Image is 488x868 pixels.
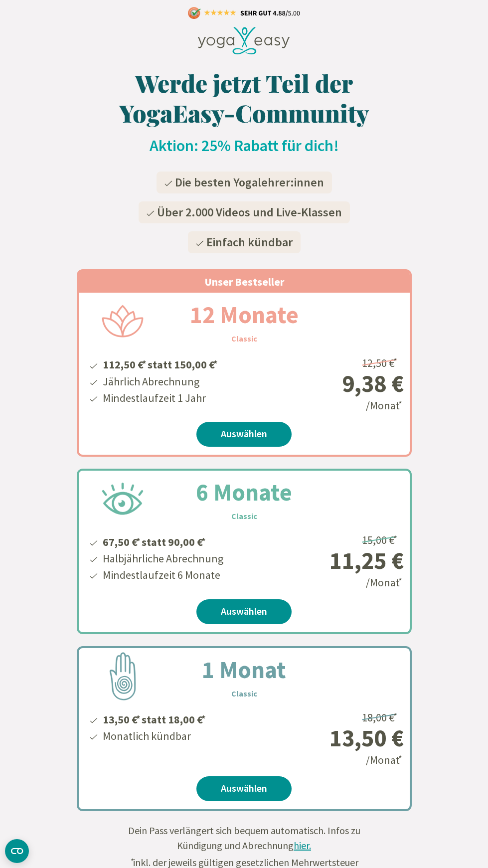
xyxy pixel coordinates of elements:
[101,373,219,390] li: Jährlich Abrechnung
[178,652,310,688] h2: 1 Monat
[231,688,257,699] h3: Classic
[77,68,412,128] h1: Werde jetzt Teil der YogaEasy-Community
[101,550,223,567] li: Halbjährliche Abrechnung
[206,234,293,250] span: Einfach kündbar
[294,839,311,852] span: hier.
[101,532,223,550] li: 67,50 € statt 90,00 €
[101,567,223,583] li: Mindestlaufzeit 6 Monate
[5,839,29,863] button: CMP-Widget öffnen
[284,548,404,572] div: 11,25 €
[284,352,404,414] div: /Monat
[231,333,257,345] h3: Classic
[101,390,219,406] li: Mindestlaufzeit 1 Jahr
[175,174,324,190] span: Die besten Yogalehrer:innen
[284,707,404,769] div: /Monat
[101,728,207,744] li: Monatlich kündbar
[362,356,399,370] span: 12,50 €
[196,776,292,801] a: Auswählen
[284,726,404,750] div: 13,50 €
[101,709,207,728] li: 13,50 € statt 18,00 €
[284,371,404,395] div: 9,38 €
[284,530,404,591] div: /Monat
[231,510,257,522] h3: Classic
[157,204,342,220] span: Über 2.000 Videos und Live-Klassen
[204,275,284,289] span: Unser Bestseller
[196,599,292,624] a: Auswählen
[196,422,292,447] a: Auswählen
[101,354,219,373] li: 112,50 € statt 150,00 €
[362,710,399,724] span: 18,00 €
[172,474,316,510] h2: 6 Monate
[362,533,399,547] span: 15,00 €
[166,297,323,333] h2: 12 Monate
